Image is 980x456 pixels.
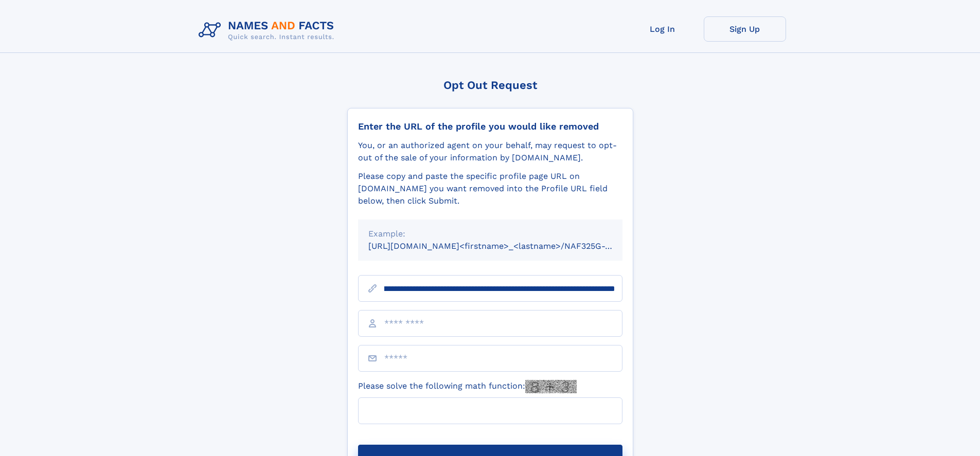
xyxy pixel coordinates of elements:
[368,241,642,251] small: [URL][DOMAIN_NAME]<firstname>_<lastname>/NAF325G-xxxxxxxx
[704,16,786,42] a: Sign Up
[358,121,622,132] div: Enter the URL of the profile you would like removed
[194,16,343,44] img: Logo Names and Facts
[347,79,633,92] div: Opt Out Request
[358,170,622,207] div: Please copy and paste the specific profile page URL on [DOMAIN_NAME] you want removed into the Pr...
[358,380,577,393] label: Please solve the following math function:
[621,16,704,42] a: Log In
[358,139,622,164] div: You, or an authorized agent on your behalf, may request to opt-out of the sale of your informatio...
[368,228,612,240] div: Example:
